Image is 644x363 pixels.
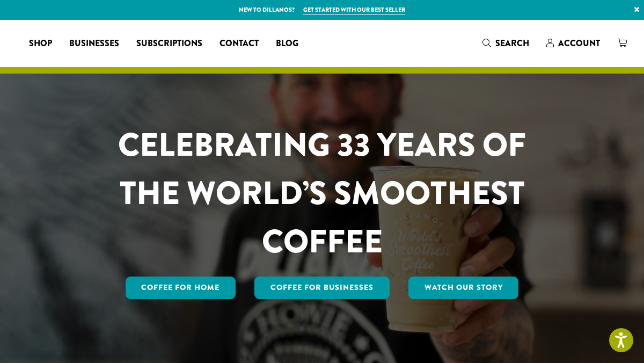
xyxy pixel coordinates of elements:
[29,37,52,50] span: Shop
[276,37,298,50] span: Blog
[219,37,259,50] span: Contact
[86,121,558,266] h1: CELEBRATING 33 YEARS OF THE WORLD’S SMOOTHEST COFFEE
[20,35,61,52] a: Shop
[69,37,119,50] span: Businesses
[474,34,538,52] a: Search
[126,277,236,299] a: Coffee for Home
[254,277,390,299] a: Coffee For Businesses
[303,5,405,14] a: Get started with our best seller
[558,37,600,49] span: Account
[136,37,202,50] span: Subscriptions
[495,37,529,49] span: Search
[408,277,519,299] a: Watch Our Story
